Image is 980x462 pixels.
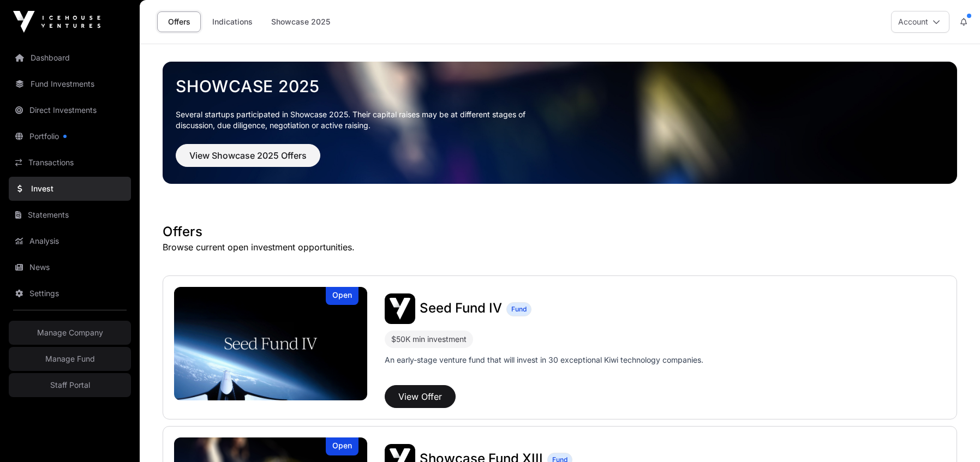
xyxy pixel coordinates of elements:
a: Portfolio [9,124,131,148]
button: View Showcase 2025 Offers [176,144,320,167]
a: Settings [9,281,131,305]
a: Transactions [9,151,131,175]
img: Showcase 2025 [163,62,957,184]
p: Browse current open investment opportunities. [163,241,957,254]
div: Open [326,437,358,455]
a: Manage Fund [9,347,131,371]
div: $50K min investment [391,333,467,346]
img: Icehouse Ventures Logo [13,11,100,33]
p: Several startups participated in Showcase 2025. Their capital raises may be at different stages o... [176,109,542,131]
a: Statements [9,203,131,227]
a: Staff Portal [9,373,131,397]
a: Seed Fund IV [420,302,502,316]
img: Seed Fund IV [174,287,367,400]
a: Analysis [9,229,131,253]
p: An early-stage venture fund that will invest in 30 exceptional Kiwi technology companies. [385,355,703,365]
a: Showcase 2025 [176,76,944,96]
a: Invest [9,177,131,201]
span: View Showcase 2025 Offers [189,149,307,162]
span: Seed Fund IV [420,300,502,316]
a: Manage Company [9,321,131,345]
a: Seed Fund IVOpen [174,287,367,400]
div: Open [326,287,358,305]
button: View Offer [385,385,456,408]
a: Fund Investments [9,72,131,96]
a: Offers [157,11,201,32]
a: View Showcase 2025 Offers [176,155,320,166]
a: Showcase 2025 [264,11,337,32]
h1: Offers [163,223,957,241]
span: Fund [511,305,527,314]
img: Seed Fund IV [385,293,415,324]
a: Indications [205,11,260,32]
a: Direct Investments [9,98,131,122]
iframe: Chat Widget [925,410,980,462]
a: Dashboard [9,46,131,70]
a: News [9,255,131,279]
button: Account [891,11,949,33]
div: $50K min investment [385,331,473,348]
